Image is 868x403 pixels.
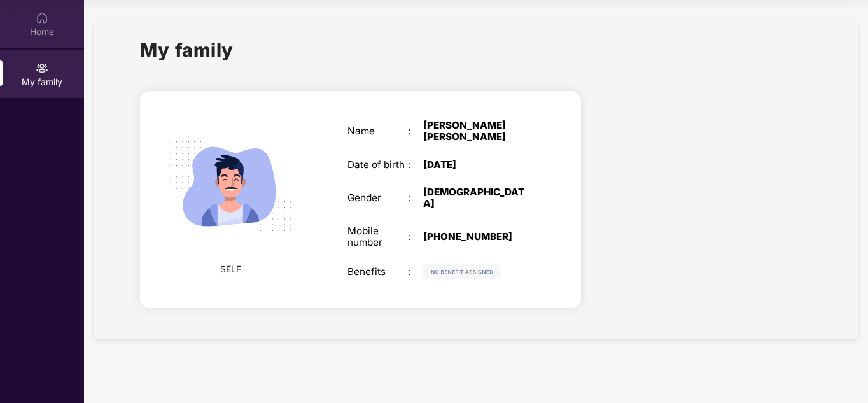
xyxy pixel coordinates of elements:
div: : [408,231,423,243]
img: svg+xml;base64,PHN2ZyB3aWR0aD0iMjAiIGhlaWdodD0iMjAiIHZpZXdCb3g9IjAgMCAyMCAyMCIgZmlsbD0ibm9uZSIgeG... [36,62,48,74]
div: [DATE] [423,159,529,171]
div: Mobile number [347,225,409,248]
div: Gender [347,192,409,204]
span: SELF [220,262,241,276]
div: : [408,125,423,137]
h1: My family [140,36,234,64]
div: Date of birth [347,159,409,171]
div: [PHONE_NUMBER] [423,231,529,243]
div: Benefits [347,266,409,278]
div: : [408,159,423,171]
div: [DEMOGRAPHIC_DATA] [423,187,529,209]
img: svg+xml;base64,PHN2ZyB4bWxucz0iaHR0cDovL3d3dy53My5vcmcvMjAwMC9zdmciIHdpZHRoPSIxMjIiIGhlaWdodD0iMj... [423,264,501,279]
div: : [408,266,423,278]
img: svg+xml;base64,PHN2ZyB4bWxucz0iaHR0cDovL3d3dy53My5vcmcvMjAwMC9zdmciIHdpZHRoPSIyMjQiIGhlaWdodD0iMT... [155,110,307,262]
div: Name [347,125,409,137]
img: svg+xml;base64,PHN2ZyBpZD0iSG9tZSIgeG1sbnM9Imh0dHA6Ly93d3cudzMub3JnLzIwMDAvc3ZnIiB3aWR0aD0iMjAiIG... [36,11,48,24]
div: [PERSON_NAME] [PERSON_NAME] [423,120,529,143]
div: : [408,192,423,204]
